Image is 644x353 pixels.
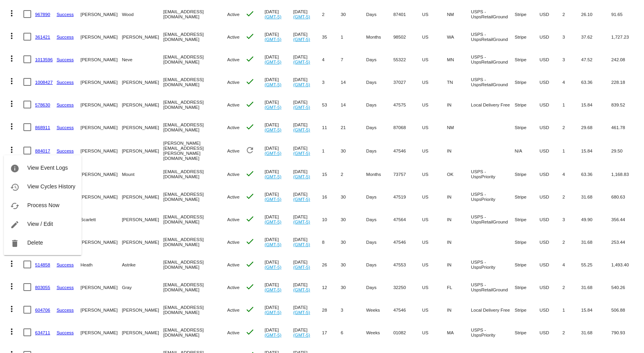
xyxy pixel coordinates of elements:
[27,221,53,227] span: View / Edit
[27,183,75,190] span: View Cycles History
[10,183,19,192] mat-icon: history
[10,164,19,173] mat-icon: info
[10,201,19,211] mat-icon: cached
[27,239,43,246] span: Delete
[27,202,59,208] span: Process Now
[10,239,19,248] mat-icon: delete
[27,165,68,171] span: View Event Logs
[10,220,19,229] mat-icon: edit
